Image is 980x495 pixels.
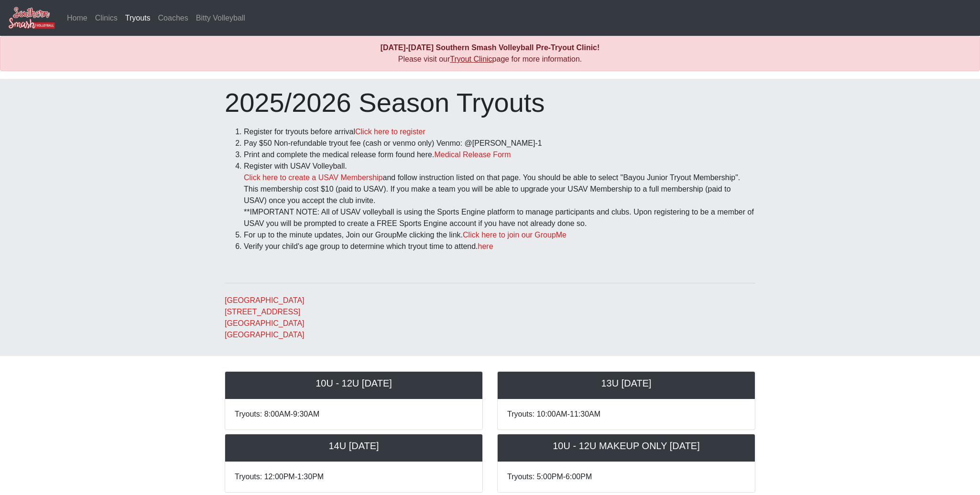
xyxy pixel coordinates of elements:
a: [GEOGRAPHIC_DATA][STREET_ADDRESS][GEOGRAPHIC_DATA][GEOGRAPHIC_DATA] [225,296,305,339]
li: Register with USAV Volleyball. and follow instruction listed on that page. You should be able to ... [244,161,755,229]
a: here [478,242,493,250]
p: Tryouts: 12:00PM-1:30PM [235,471,473,483]
h5: 14U [DATE] [235,440,473,452]
h5: 10U - 12U MAKEUP ONLY [DATE] [507,440,745,452]
a: Medical Release Form [434,151,511,159]
li: Pay $50 Non-refundable tryout fee (cash or venmo only) Venmo: @[PERSON_NAME]-1 [244,138,755,149]
li: Print and complete the medical release form found here. [244,149,755,161]
a: Click here to join our GroupMe [463,231,566,239]
img: Southern Smash Volleyball [8,6,55,30]
li: Register for tryouts before arrival [244,126,755,138]
a: Home [63,9,91,28]
li: For up to the minute updates, Join our GroupMe clicking the link. [244,229,755,241]
p: Tryouts: 10:00AM-11:30AM [507,409,745,420]
p: Tryouts: 8:00AM-9:30AM [235,409,473,420]
a: Bitty Volleyball [192,9,249,28]
a: Tryout Clinic [450,55,492,63]
p: Tryouts: 5:00PM-6:00PM [507,471,745,483]
a: Coaches [154,9,192,28]
h5: 13U [DATE] [507,377,745,389]
li: Verify your child's age group to determine which tryout time to attend. [244,241,755,252]
a: Click here to register [355,128,425,136]
a: Clinics [91,9,121,28]
h1: 2025/2026 Season Tryouts [225,86,755,118]
h5: 10U - 12U [DATE] [235,377,473,389]
a: Tryouts [121,9,154,28]
a: Click here to create a USAV Membership [244,173,382,182]
b: [DATE]-[DATE] Southern Smash Volleyball Pre-Tryout Clinic! [381,43,600,52]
